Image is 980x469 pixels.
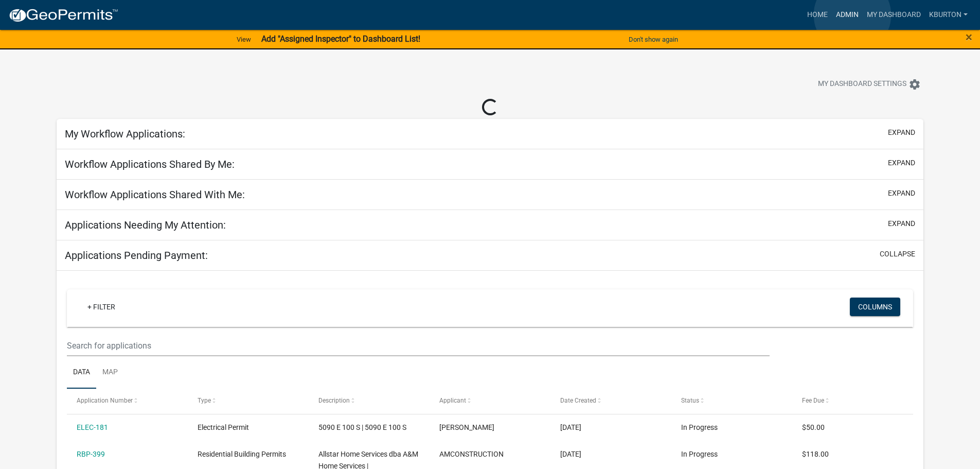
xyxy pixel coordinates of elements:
[863,5,925,25] a: My Dashboard
[439,397,466,404] span: Applicant
[188,389,309,413] datatable-header-cell: Type
[966,30,972,44] span: ×
[65,128,185,140] h5: My Workflow Applications:
[65,219,226,231] h5: Applications Needing My Attention:
[671,389,792,413] datatable-header-cell: Status
[65,249,208,262] h5: Applications Pending Payment:
[792,389,913,413] datatable-header-cell: Fee Due
[65,158,235,170] h5: Workflow Applications Shared By Me:
[880,249,915,259] button: collapse
[198,450,286,458] span: Residential Building Permits
[810,74,929,94] button: My Dashboard Settingssettings
[925,5,972,25] a: kburton
[681,450,718,458] span: In Progress
[67,335,769,356] input: Search for applications
[439,423,494,431] span: James Bradley
[625,31,682,48] button: Don't show again
[888,188,915,199] button: expand
[681,423,718,431] span: In Progress
[77,423,108,431] a: ELEC-181
[802,397,824,404] span: Fee Due
[67,356,96,389] a: Data
[803,5,832,25] a: Home
[560,450,581,458] span: 03/17/2025
[309,389,430,413] datatable-header-cell: Description
[430,389,550,413] datatable-header-cell: Applicant
[888,127,915,138] button: expand
[966,31,972,43] button: Close
[802,450,829,458] span: $118.00
[67,389,188,413] datatable-header-cell: Application Number
[818,78,906,91] span: My Dashboard Settings
[79,298,123,316] a: + Filter
[550,389,671,413] datatable-header-cell: Date Created
[96,356,124,389] a: Map
[318,397,350,404] span: Description
[888,158,915,168] button: expand
[439,450,504,458] span: AMCONSTRUCTION
[233,31,255,48] a: View
[802,423,825,431] span: $50.00
[77,450,105,458] a: RBP-399
[65,188,245,201] h5: Workflow Applications Shared With Me:
[560,397,596,404] span: Date Created
[681,397,699,404] span: Status
[888,218,915,229] button: expand
[261,34,420,44] strong: Add "Assigned Inspector" to Dashboard List!
[198,397,211,404] span: Type
[560,423,581,431] span: 08/13/2025
[850,298,900,316] button: Columns
[318,423,406,431] span: 5090 E 100 S | 5090 E 100 S
[198,423,249,431] span: Electrical Permit
[77,397,133,404] span: Application Number
[832,5,863,25] a: Admin
[908,78,921,91] i: settings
